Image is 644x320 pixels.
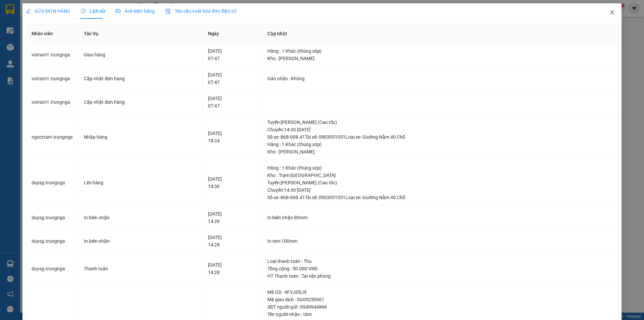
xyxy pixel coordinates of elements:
div: Mã giao dịch : SG09250961 [267,296,612,303]
div: [DATE] 14:28 [208,210,256,225]
div: Cập nhật đơn hàng [84,75,197,82]
td: votram1.trungnga [26,67,78,91]
div: [DATE] 18:24 [208,130,256,144]
div: Nhập hàng [84,133,197,141]
div: [DATE] 14:28 [208,234,256,248]
td: votram1.trungnga [26,43,78,67]
div: In biên nhận [84,237,197,245]
td: ngoctram.trungnga [26,114,78,160]
div: In biên nhận 80mm [267,214,612,221]
div: Tuyến : [PERSON_NAME] (Cao tốc) Chuyến: 14:30 [DATE] Số xe: 86B-008.41 Tài xế: 0903051051 Loại xe... [267,179,612,201]
div: [DATE] 07:47 [208,71,256,86]
span: edit [26,9,31,13]
th: Ngày [203,25,262,43]
div: Kho : [PERSON_NAME] [267,148,612,155]
div: [DATE] 07:47 [208,95,256,109]
td: duysg.trungnga [26,160,78,206]
div: [DATE] 14:28 [208,261,256,276]
div: Mã GD : 4FVJEBJ9 [267,288,612,296]
div: Hàng : 1 Khác (thùng xôp) [267,141,612,148]
div: Cập nhật đơn hàng [84,98,197,106]
button: Close [603,3,622,22]
div: [DATE] 07:47 [208,47,256,62]
th: Nhân viên [26,25,78,43]
div: Tuyến : [PERSON_NAME] (Cao tốc) Chuyến: 14:30 [DATE] Số xe: 86B-008.41 Tài xế: 0903051051 Loại xe... [267,119,612,141]
div: SĐT người gửi : 0949944866 [267,303,612,311]
span: clock-circle [81,9,86,13]
th: Cập nhật [262,25,618,43]
div: In biên nhận [84,214,197,221]
th: Tác Vụ [78,25,203,43]
div: HT Thanh toán : Tại văn phòng [267,272,612,280]
div: Tên người nhận : tâm [267,311,612,318]
div: Tổng cộng : 50.000 VND [267,265,612,272]
div: Gán nhãn : Không [267,75,612,82]
span: Lịch sử [81,8,105,14]
span: picture [116,9,120,13]
div: Giao hàng [84,51,197,58]
img: icon [165,9,171,14]
div: Kho : Trạm [GEOGRAPHIC_DATA] [267,172,612,179]
span: Ảnh kiện hàng [116,8,155,14]
div: In tem 100mm [267,237,612,245]
div: Loại thanh toán : Thu [267,258,612,265]
td: duysg.trungnga [26,253,78,284]
td: duysg.trungnga [26,206,78,230]
td: duysg.trungnga [26,229,78,253]
div: Thanh toán [84,265,197,272]
div: Hàng : 1 Khác (thùng xôp) [267,47,612,55]
td: votram1.trungnga [26,90,78,114]
div: Kho : [PERSON_NAME] [267,55,612,62]
div: Lên hàng [84,179,197,186]
div: Hàng : 1 Khác (thùng xôp) [267,164,612,172]
span: close [609,10,615,15]
div: [DATE] 14:36 [208,175,256,190]
span: SỬA ĐƠN HÀNG [26,8,70,14]
span: Yêu cầu xuất hóa đơn điện tử [165,8,236,14]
